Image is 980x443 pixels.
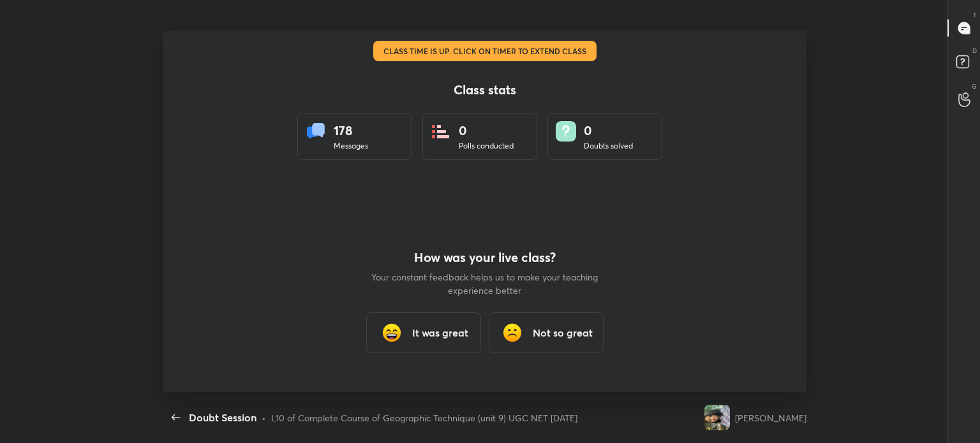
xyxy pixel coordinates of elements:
[379,320,405,345] img: grinning_face_with_smiling_eyes_cmp.gif
[973,10,977,20] p: T
[704,405,730,430] img: 2534a1df85ac4c5ab70e39738227ca1b.jpg
[189,410,256,425] div: Doubt Session
[972,46,977,55] p: D
[370,270,600,297] p: Your constant feedback helps us to make your teaching experience better
[533,325,593,340] h3: Not so great
[584,140,633,152] div: Doubts solved
[584,121,633,140] div: 0
[370,250,600,265] h4: How was your live class?
[334,140,368,152] div: Messages
[459,121,514,140] div: 0
[262,411,266,425] div: •
[556,121,576,142] img: doubts.8a449be9.svg
[735,411,806,425] div: [PERSON_NAME]
[431,121,451,142] img: statsPoll.b571884d.svg
[297,82,672,98] h4: Class stats
[271,411,577,425] div: L10 of Complete Course of Geographic Technique (unit 9) UGC NET [DATE]
[306,121,326,142] img: statsMessages.856aad98.svg
[334,121,368,140] div: 178
[500,320,525,345] img: frowning_face_cmp.gif
[972,82,977,91] p: G
[412,325,468,340] h3: It was great
[459,140,514,152] div: Polls conducted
